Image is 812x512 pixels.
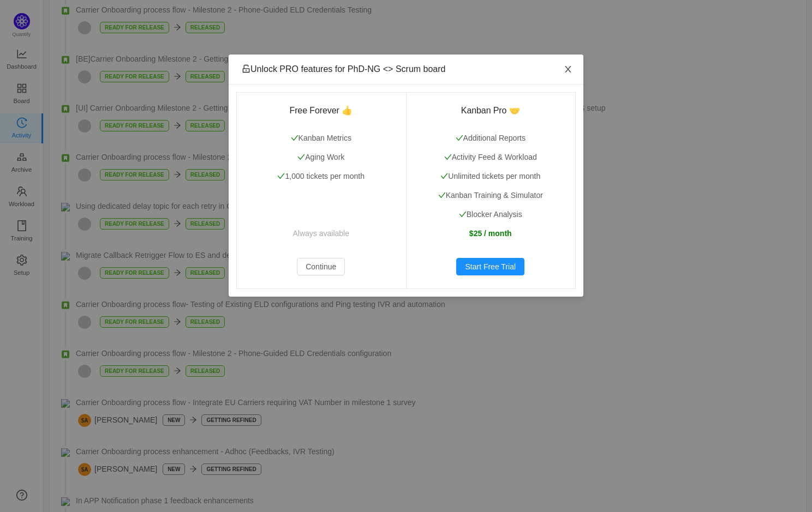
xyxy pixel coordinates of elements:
p: Kanban Training & Simulator [419,190,563,201]
span: Unlock PRO features for PhD-NG <> Scrum board [242,64,445,74]
button: Close [553,55,583,85]
p: Kanban Metrics [249,132,393,144]
p: Aging Work [249,152,393,163]
i: icon: unlock [242,64,250,73]
strong: $25 / month [469,229,512,238]
i: icon: check [456,134,463,142]
p: Additional Reports [419,132,563,144]
button: Start Free Trial [456,258,524,275]
i: icon: check [438,191,446,199]
i: icon: check [440,172,448,180]
h3: Kanban Pro 🤝 [419,105,563,116]
i: icon: check [459,210,467,218]
i: icon: check [291,134,298,142]
i: icon: check [297,153,305,161]
i: icon: check [277,172,285,180]
p: Blocker Analysis [419,209,563,220]
p: Always available [249,228,393,239]
span: 1,000 tickets per month [277,172,365,180]
i: icon: check [444,153,452,161]
p: Unlimited tickets per month [419,171,563,182]
p: Activity Feed & Workload [419,152,563,163]
button: Continue [297,258,345,275]
h3: Free Forever 👍 [249,105,393,116]
i: icon: close [564,65,572,74]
